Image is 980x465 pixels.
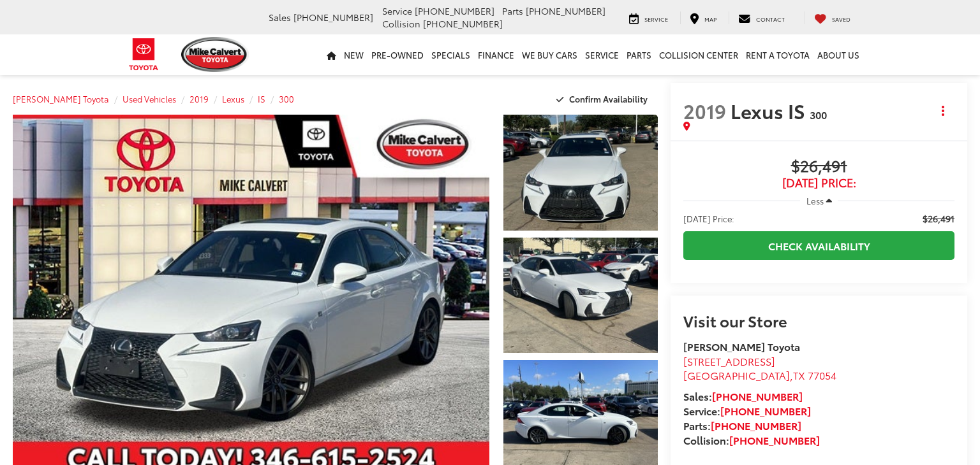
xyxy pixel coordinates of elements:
a: [PERSON_NAME] Toyota [13,93,109,104]
a: Home [323,34,340,75]
a: IS [258,93,265,104]
span: Collision [382,17,420,30]
button: Confirm Availability [549,88,658,110]
strong: Parts: [683,418,801,433]
span: [PHONE_NUMBER] [526,4,605,17]
a: Check Availability [683,231,954,260]
span: [PHONE_NUMBER] [415,4,494,17]
span: $26,491 [683,157,954,176]
strong: Sales: [683,389,803,403]
span: Service [644,15,668,23]
img: Mike Calvert Toyota [181,37,249,72]
span: [PHONE_NUMBER] [293,11,373,24]
a: Used Vehicles [122,93,176,104]
span: [STREET_ADDRESS] [683,354,775,368]
button: Actions [932,99,954,122]
strong: Collision: [683,433,820,447]
span: [GEOGRAPHIC_DATA] [683,368,790,382]
a: 300 [279,93,294,104]
a: Lexus [222,93,244,104]
img: Toyota [120,34,168,75]
strong: [PERSON_NAME] Toyota [683,339,800,354]
a: About Us [813,34,863,75]
strong: Service: [683,403,811,418]
span: Service [382,4,412,17]
a: WE BUY CARS [518,34,581,75]
img: 2019 Lexus IS 300 [501,113,659,232]
a: Expand Photo 2 [503,238,658,354]
a: Expand Photo 1 [503,115,658,231]
img: 2019 Lexus IS 300 [501,236,659,355]
span: Lexus IS [731,97,810,124]
span: Less [806,195,824,206]
a: My Saved Vehicles [805,11,860,24]
a: Map [680,11,726,24]
span: [PHONE_NUMBER] [423,17,503,30]
a: Finance [474,34,518,75]
span: 2019 [683,97,726,124]
a: [STREET_ADDRESS] [GEOGRAPHIC_DATA],TX 77054 [683,354,836,383]
span: Map [704,15,716,23]
span: 77054 [808,368,836,382]
span: [DATE] Price: [683,212,734,225]
a: [PHONE_NUMBER] [712,389,803,403]
a: Contact [729,11,794,24]
span: Saved [832,15,850,23]
span: TX [793,368,805,382]
span: 300 [810,107,827,122]
a: [PHONE_NUMBER] [720,403,811,418]
span: [DATE] Price: [683,176,954,189]
a: Parts [623,34,655,75]
span: $26,491 [923,212,954,225]
a: Specials [427,34,474,75]
a: [PHONE_NUMBER] [729,433,820,447]
span: dropdown dots [942,106,944,116]
span: , [683,368,836,382]
span: Confirm Availability [569,93,648,104]
a: Service [581,34,623,75]
a: [PHONE_NUMBER] [711,418,801,433]
a: Pre-Owned [367,34,427,75]
a: Collision Center [655,34,742,75]
h2: Visit our Store [683,312,954,329]
a: Service [620,11,678,24]
span: Sales [269,11,291,24]
a: 2019 [189,93,209,104]
span: Contact [756,15,785,23]
a: New [340,34,367,75]
span: Parts [502,4,523,17]
button: Less [800,189,838,212]
a: Rent a Toyota [742,34,813,75]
